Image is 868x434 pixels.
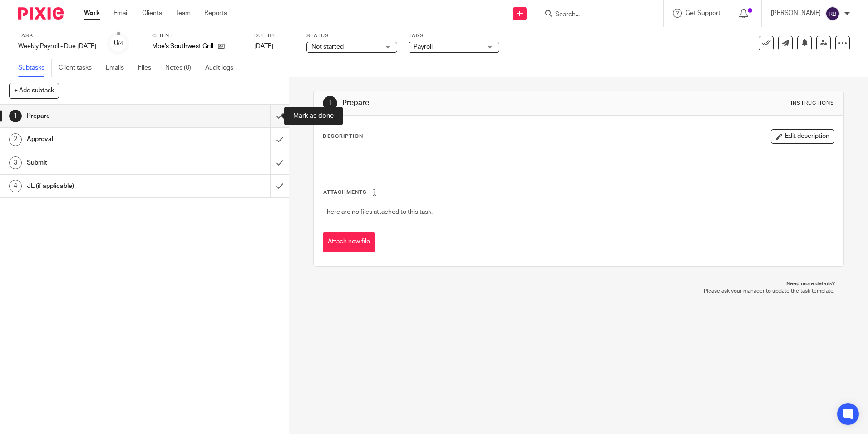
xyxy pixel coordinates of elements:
[825,6,840,21] img: svg%3E
[114,38,123,48] div: 0
[9,156,22,169] div: 3
[323,133,363,140] p: Description
[306,32,397,40] label: Status
[18,32,96,40] label: Task
[342,98,598,108] h1: Prepare
[323,232,375,252] button: Attach new file
[311,44,344,50] span: Not started
[27,132,183,146] h1: Approval
[59,59,99,77] a: Client tasks
[9,133,22,146] div: 2
[322,280,834,288] p: Need more details?
[204,9,227,18] a: Reports
[414,44,433,50] span: Payroll
[9,110,22,122] div: 1
[27,156,183,170] h1: Submit
[142,9,162,18] a: Clients
[176,9,191,18] a: Team
[18,42,96,51] div: Weekly Payroll - Due [DATE]
[322,288,834,295] p: Please ask your manager to update the task template.
[152,32,243,40] label: Client
[554,11,636,19] input: Search
[106,59,131,77] a: Emails
[771,129,834,144] button: Edit description
[27,109,183,123] h1: Prepare
[9,83,59,98] button: + Add subtask
[138,59,158,77] a: Files
[165,59,198,77] a: Notes (0)
[27,179,183,193] h1: JE (if applicable)
[254,43,273,50] span: [DATE]
[791,100,834,107] div: Instructions
[254,32,295,40] label: Due by
[205,59,240,77] a: Audit logs
[152,42,213,51] p: Moe's Southwest Grill
[323,209,433,215] span: There are no files attached to this task.
[323,96,337,111] div: 1
[771,9,821,18] p: [PERSON_NAME]
[18,59,52,77] a: Subtasks
[113,9,128,18] a: Email
[9,180,22,192] div: 4
[323,190,367,195] span: Attachments
[18,7,64,20] img: Pixie
[409,32,499,40] label: Tags
[686,10,720,16] span: Get Support
[18,42,96,51] div: Weekly Payroll - Due Wednesday
[84,9,100,18] a: Work
[118,41,123,46] small: /4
